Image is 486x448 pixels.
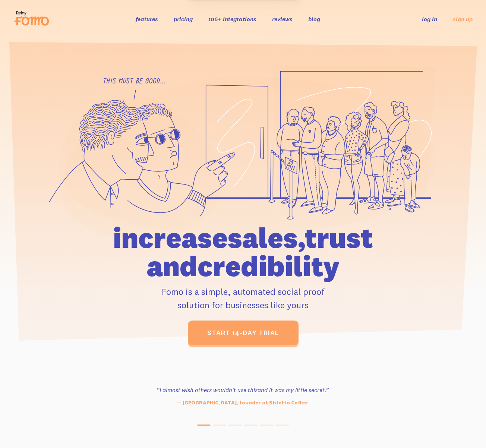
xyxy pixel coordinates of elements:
a: log in [422,15,437,23]
a: features [136,15,158,23]
p: — [GEOGRAPHIC_DATA], founder at Stiletto Coffee [148,399,337,407]
h3: “I almost wish others wouldn't use this and it was my little secret.” [148,385,337,394]
a: start 14-day trial [188,321,299,345]
a: blog [308,15,320,23]
a: sign up [453,15,473,23]
a: 106+ integrations [208,15,256,23]
a: pricing [174,15,193,23]
a: reviews [272,15,293,23]
h1: increase sales, trust and credibility [82,224,404,280]
p: Fomo is a simple, automated social proof solution for businesses like yours [82,285,404,312]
